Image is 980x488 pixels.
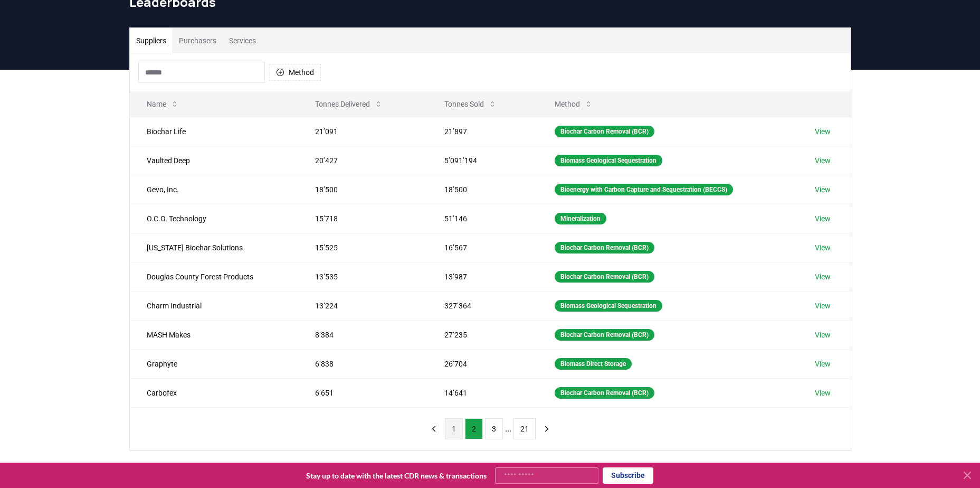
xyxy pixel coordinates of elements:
[130,349,298,378] td: Graphyte
[173,28,223,53] button: Purchasers
[815,330,831,340] a: View
[546,93,601,115] button: Method
[427,378,537,407] td: 14’641
[298,291,427,320] td: 13’224
[427,320,537,349] td: 27’235
[815,155,831,166] a: View
[298,175,427,204] td: 18’500
[555,242,654,254] div: Biochar Carbon Removal (BCR)
[130,204,298,233] td: O.C.O. Technology
[427,262,537,291] td: 13’987
[427,349,537,378] td: 26’704
[130,117,298,146] td: Biochar Life
[298,146,427,175] td: 20’427
[555,329,654,341] div: Biochar Carbon Removal (BCR)
[555,126,654,137] div: Biochar Carbon Removal (BCR)
[298,233,427,262] td: 15’525
[815,388,831,398] a: View
[427,204,537,233] td: 51’146
[307,93,391,115] button: Tonnes Delivered
[298,378,427,407] td: 6’651
[555,300,662,312] div: Biomass Geological Sequestration
[298,320,427,349] td: 8’384
[130,291,298,320] td: Charm Industrial
[130,320,298,349] td: MASH Makes
[538,418,556,439] button: next page
[427,291,537,320] td: 327’364
[555,184,733,195] div: Bioenergy with Carbon Capture and Sequestration (BECCS)
[130,28,173,53] button: Suppliers
[130,233,298,262] td: [US_STATE] Biochar Solutions
[505,423,511,435] li: ...
[427,175,537,204] td: 18’500
[427,117,537,146] td: 21’897
[425,418,443,439] button: previous page
[815,126,831,137] a: View
[555,213,606,224] div: Mineralization
[298,262,427,291] td: 13’535
[815,213,831,224] a: View
[269,64,321,81] button: Method
[555,387,654,399] div: Biochar Carbon Removal (BCR)
[427,233,537,262] td: 16’567
[298,204,427,233] td: 15’718
[815,359,831,369] a: View
[130,262,298,291] td: Douglas County Forest Products
[815,301,831,311] a: View
[485,418,503,439] button: 3
[130,146,298,175] td: Vaulted Deep
[513,418,536,439] button: 21
[815,271,831,282] a: View
[436,93,505,115] button: Tonnes Sold
[555,271,654,283] div: Biochar Carbon Removal (BCR)
[815,184,831,195] a: View
[555,358,632,370] div: Biomass Direct Storage
[815,242,831,253] a: View
[465,418,483,439] button: 2
[445,418,463,439] button: 1
[130,378,298,407] td: Carbofex
[555,155,662,166] div: Biomass Geological Sequestration
[298,117,427,146] td: 21’091
[298,349,427,378] td: 6’838
[130,175,298,204] td: Gevo, Inc.
[223,28,262,53] button: Services
[427,146,537,175] td: 5’091’194
[138,93,187,115] button: Name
